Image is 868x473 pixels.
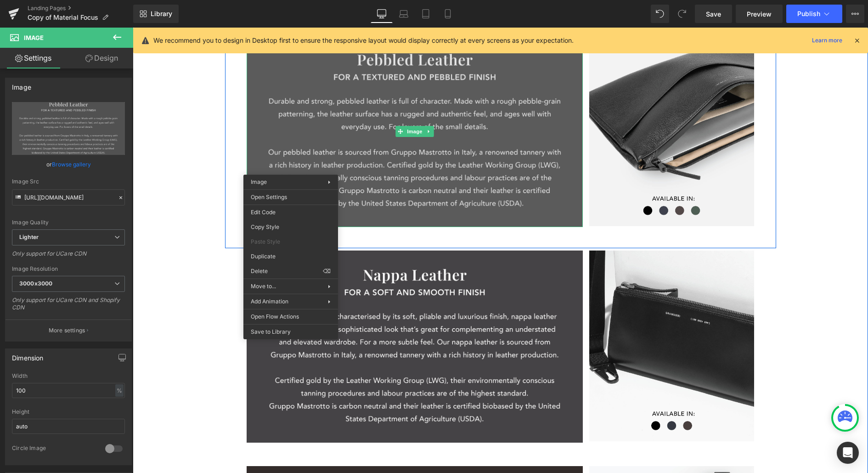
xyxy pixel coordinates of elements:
span: Copy Style [251,223,331,231]
input: auto [12,383,125,398]
div: Image [12,78,31,91]
div: Image Src [12,178,125,185]
span: Open Settings [251,193,331,201]
b: 3000x3000 [19,280,52,287]
a: Expand / Collapse [292,98,301,109]
span: Move to... [251,282,328,291]
span: Delete [251,267,323,275]
p: We recommend you to design in Desktop first to ensure the responsive layout would display correct... [153,35,574,46]
div: Image Quality [12,219,125,226]
span: Save [706,9,721,19]
div: Only support for UCare CDN and Shopify CDN [12,296,125,317]
div: Height [12,409,125,415]
a: Tablet [415,5,437,23]
a: Landing Pages [28,5,133,12]
div: Image Resolution [12,266,125,272]
a: New Library [133,5,179,23]
span: Paste Style [251,238,331,246]
span: Publish [797,10,820,17]
span: Edit Code [251,208,331,217]
a: Expand / Collapse [123,6,135,19]
input: Link [12,189,125,205]
div: Dimension [12,349,44,362]
button: More [846,5,864,23]
a: Laptop [393,5,415,23]
div: Circle Image [12,445,96,454]
span: Save to Library [251,328,331,336]
div: % [115,384,124,397]
a: Browse gallery [52,156,91,172]
input: auto [12,419,125,434]
span: Open Flow Actions [251,313,331,321]
span: Row [104,6,123,19]
p: More settings [49,326,85,335]
a: Design [68,48,135,68]
a: Mobile [437,5,459,23]
span: Add Animation [251,297,328,306]
span: Copy of Material Focus [28,14,98,21]
a: Preview [736,5,783,23]
button: Publish [786,5,842,23]
span: Image [251,178,267,185]
a: Desktop [371,5,393,23]
span: ⌫ [323,267,331,275]
a: Learn more [808,35,846,46]
span: Image [24,34,44,41]
button: Undo [651,5,669,23]
div: Open Intercom Messenger [837,442,859,464]
span: Library [151,10,172,18]
span: Duplicate [251,252,331,261]
div: Only support for UCare CDN [12,250,125,263]
button: Redo [673,5,691,23]
button: More settings [6,319,131,341]
b: Lighter [19,234,39,240]
span: Image [272,98,292,109]
div: Width [12,373,125,379]
span: Preview [747,9,772,19]
div: or [12,160,125,169]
